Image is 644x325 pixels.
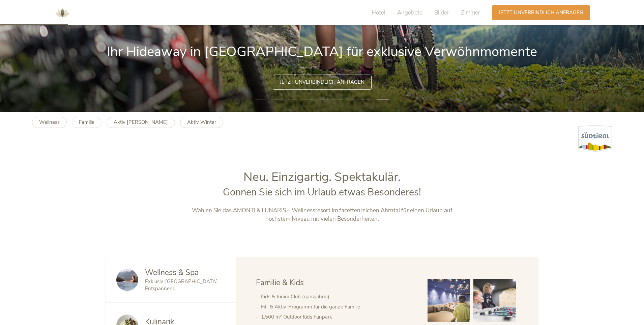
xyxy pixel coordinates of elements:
a: Aktiv Winter [180,117,223,128]
li: Fit- & Aktiv-Programm für die ganze Familie [261,302,414,312]
span: Jetzt unverbindlich anfragen [280,79,364,86]
a: Familie [72,117,101,128]
b: Aktiv Winter [187,119,216,126]
a: Wellness [32,117,67,128]
span: Gönnen Sie sich im Urlaub etwas Besonderes! [223,186,421,199]
span: Zimmer [461,9,480,17]
span: Jetzt unverbindlich anfragen [499,9,583,16]
b: Wellness [39,119,60,126]
span: Bilder [434,9,449,17]
a: AMONTI & LUNARIS Wellnessresort [52,10,72,15]
span: Wellness & Spa [145,267,199,278]
img: Südtirol [578,125,612,152]
a: Aktiv [PERSON_NAME] [107,117,175,128]
span: Familie & Kids [256,277,304,288]
p: Wählen Sie das AMONTI & LUNARIS – Wellnessresort im facettenreichen Ahrntal für einen Urlaub auf ... [181,206,463,223]
img: AMONTI & LUNARIS Wellnessresort [52,3,72,23]
span: Exklusiv. [GEOGRAPHIC_DATA]. Entspannend. [145,278,219,292]
li: 1.500 m² Outdoor Kids Funpark [261,312,414,322]
span: Hotel [372,9,385,17]
b: Aktiv [PERSON_NAME] [114,119,168,126]
li: Kids & Junior Club (ganzjährig) [261,292,414,302]
b: Familie [79,119,94,126]
span: Angebote [397,9,422,17]
span: Neu. Einzigartig. Spektakulär. [243,169,401,185]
